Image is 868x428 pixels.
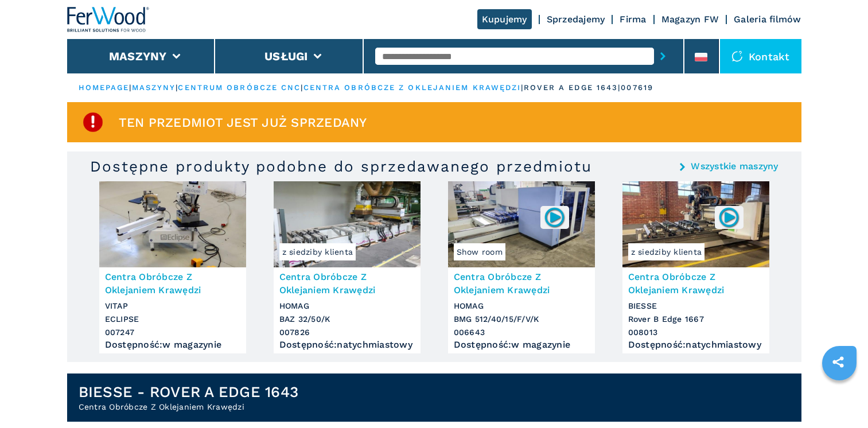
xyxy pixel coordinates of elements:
[628,342,764,348] div: Dostępność : natychmiastowy
[176,83,178,92] span: |
[621,83,653,93] p: 007619
[547,14,605,25] a: Sprzedajemy
[720,39,801,73] div: Kontakt
[99,181,246,267] img: Centra Obróbcze Z Oklejaniem Krawędzi VITAP ECLIPSE
[622,181,769,353] a: Centra Obróbcze Z Oklejaniem Krawędzi BIESSE Rover B Edge 1667z siedziby klienta008013Centra Obró...
[454,299,589,339] h3: HOMAG BMG 512/40/15/F/V/K 006643
[79,83,130,92] a: HOMEPAGE
[129,83,131,92] span: |
[691,162,778,171] a: Wszystkie maszyny
[628,270,764,297] h3: Centra Obróbcze Z Oklejaniem Krawędzi
[824,348,853,376] a: sharethis
[819,376,859,419] iframe: Chat
[622,181,769,267] img: Centra Obróbcze Z Oklejaniem Krawędzi BIESSE Rover B Edge 1667
[67,7,150,32] img: Ferwood
[79,383,299,401] h1: BIESSE - ROVER A EDGE 1643
[119,116,367,129] span: Ten przedmiot jest już sprzedany
[81,111,104,134] img: SoldProduct
[628,299,764,339] h3: BIESSE Rover B Edge 1667 008013
[734,14,801,25] a: Galeria filmów
[79,401,299,413] h2: Centra Obróbcze Z Oklejaniem Krawędzi
[279,299,415,339] h3: HOMAG BAZ 32/50/K 007826
[279,243,356,260] span: z siedziby klienta
[90,157,592,176] h3: Dostępne produkty podobne do sprzedawanego przedmiotu
[303,83,521,92] a: centra obróbcze z oklejaniem krawędzi
[301,83,303,92] span: |
[521,83,523,92] span: |
[132,83,176,92] a: maszyny
[279,270,415,297] h3: Centra Obróbcze Z Oklejaniem Krawędzi
[454,243,505,260] span: Show room
[661,14,719,25] a: Magazyn FW
[274,181,421,267] img: Centra Obróbcze Z Oklejaniem Krawędzi HOMAG BAZ 32/50/K
[448,181,595,267] img: Centra Obróbcze Z Oklejaniem Krawędzi HOMAG BMG 512/40/15/F/V/K
[448,181,595,353] a: Centra Obróbcze Z Oklejaniem Krawędzi HOMAG BMG 512/40/15/F/V/KShow room006643Centra Obróbcze Z O...
[543,206,566,228] img: 006643
[524,83,621,93] p: rover a edge 1643 |
[454,342,589,348] div: Dostępność : w magazynie
[279,342,415,348] div: Dostępność : natychmiastowy
[109,49,167,63] button: Maszyny
[628,243,705,260] span: z siedziby klienta
[731,50,743,62] img: Kontakt
[105,342,240,348] div: Dostępność : w magazynie
[178,83,301,92] a: centrum obróbcze cnc
[454,270,589,297] h3: Centra Obróbcze Z Oklejaniem Krawędzi
[274,181,421,353] a: Centra Obróbcze Z Oklejaniem Krawędzi HOMAG BAZ 32/50/Kz siedziby klientaCentra Obróbcze Z Okleja...
[620,14,646,25] a: Firma
[264,49,308,63] button: Usługi
[105,299,240,339] h3: VITAP ECLIPSE 007247
[654,43,672,69] button: submit-button
[718,206,740,228] img: 008013
[99,181,246,353] a: Centra Obróbcze Z Oklejaniem Krawędzi VITAP ECLIPSECentra Obróbcze Z Oklejaniem KrawędziVITAPECLI...
[477,9,532,29] a: Kupujemy
[105,270,240,297] h3: Centra Obróbcze Z Oklejaniem Krawędzi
